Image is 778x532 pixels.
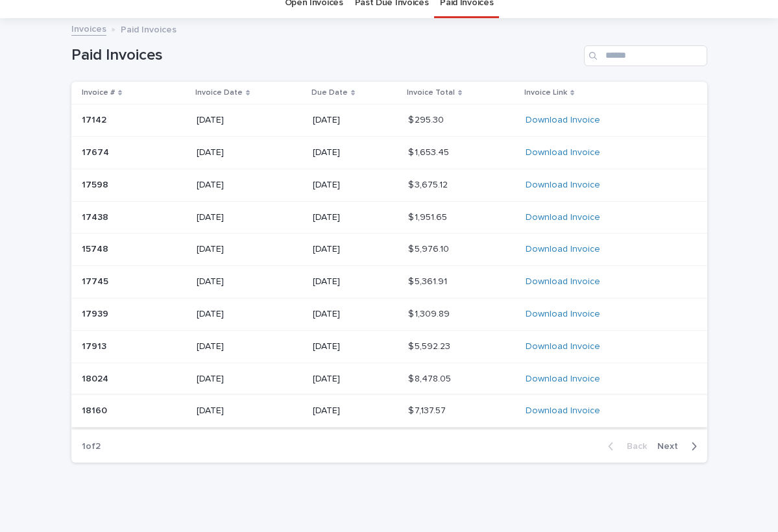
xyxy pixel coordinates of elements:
[82,306,111,320] p: 17939
[197,309,302,320] p: [DATE]
[82,177,111,191] p: 17598
[82,274,111,287] p: 17745
[313,341,398,352] p: [DATE]
[82,371,111,385] p: 18024
[71,169,707,201] tr: 1759817598 [DATE][DATE]$ 3,675.12$ 3,675.12 Download Invoice
[526,277,600,286] a: Download Invoice
[408,403,448,417] p: $ 7,137.57
[526,342,600,351] a: Download Invoice
[313,180,398,191] p: [DATE]
[71,266,707,298] tr: 1774517745 [DATE][DATE]$ 5,361.91$ 5,361.91 Download Invoice
[82,145,112,158] p: 17674
[526,148,600,157] a: Download Invoice
[313,244,398,255] p: [DATE]
[598,441,652,452] button: Back
[408,241,452,255] p: $ 5,976.10
[197,405,302,417] p: [DATE]
[197,244,302,255] p: [DATE]
[313,276,398,287] p: [DATE]
[313,115,398,126] p: [DATE]
[197,212,302,223] p: [DATE]
[408,210,450,223] p: $ 1,951.65
[408,371,454,385] p: $ 8,478.05
[71,46,579,65] h1: Paid Invoices
[82,86,115,100] p: Invoice #
[71,395,707,428] tr: 1816018160 [DATE][DATE]$ 7,137.57$ 7,137.57 Download Invoice
[408,145,452,158] p: $ 1,653.45
[526,115,600,125] a: Download Invoice
[197,374,302,385] p: [DATE]
[82,403,110,417] p: 18160
[408,177,450,191] p: $ 3,675.12
[311,86,348,100] p: Due Date
[82,210,111,223] p: 17438
[526,309,600,319] a: Download Invoice
[652,441,707,452] button: Next
[524,86,567,100] p: Invoice Link
[408,306,452,320] p: $ 1,309.89
[526,406,600,415] a: Download Invoice
[197,341,302,352] p: [DATE]
[71,201,707,234] tr: 1743817438 [DATE][DATE]$ 1,951.65$ 1,951.65 Download Invoice
[197,147,302,158] p: [DATE]
[313,405,398,417] p: [DATE]
[71,330,707,363] tr: 1791317913 [DATE][DATE]$ 5,592.23$ 5,592.23 Download Invoice
[71,21,106,36] a: Invoices
[82,339,109,352] p: 17913
[71,298,707,330] tr: 1793917939 [DATE][DATE]$ 1,309.89$ 1,309.89 Download Invoice
[121,21,176,36] p: Paid Invoices
[197,180,302,191] p: [DATE]
[71,431,111,463] p: 1 of 2
[313,374,398,385] p: [DATE]
[584,45,707,66] input: Search
[71,136,707,169] tr: 1767417674 [DATE][DATE]$ 1,653.45$ 1,653.45 Download Invoice
[313,309,398,320] p: [DATE]
[408,112,446,126] p: $ 295.30
[197,115,302,126] p: [DATE]
[619,442,647,451] span: Back
[657,442,686,451] span: Next
[71,234,707,266] tr: 1574815748 [DATE][DATE]$ 5,976.10$ 5,976.10 Download Invoice
[197,276,302,287] p: [DATE]
[313,212,398,223] p: [DATE]
[526,213,600,222] a: Download Invoice
[82,112,109,126] p: 17142
[526,245,600,254] a: Download Invoice
[407,86,455,100] p: Invoice Total
[71,363,707,395] tr: 1802418024 [DATE][DATE]$ 8,478.05$ 8,478.05 Download Invoice
[526,374,600,383] a: Download Invoice
[408,339,453,352] p: $ 5,592.23
[195,86,243,100] p: Invoice Date
[313,147,398,158] p: [DATE]
[526,180,600,189] a: Download Invoice
[71,104,707,137] tr: 1714217142 [DATE][DATE]$ 295.30$ 295.30 Download Invoice
[82,241,111,255] p: 15748
[408,274,450,287] p: $ 5,361.91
